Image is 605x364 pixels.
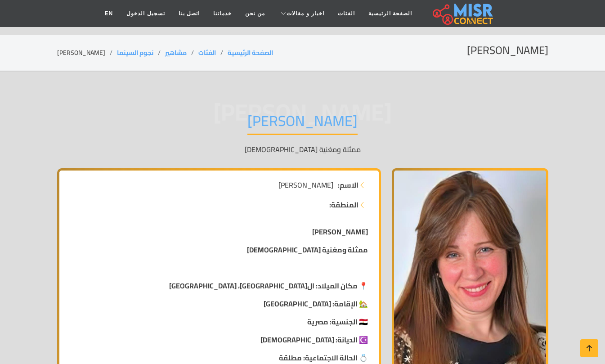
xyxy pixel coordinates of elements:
strong: ممثلة ومغنية [DEMOGRAPHIC_DATA] [247,243,368,256]
a: EN [98,5,120,22]
img: main.misr_connect [433,2,493,25]
strong: ☪️ الديانة: [DEMOGRAPHIC_DATA] [260,333,368,346]
span: اخبار و مقالات [287,9,324,18]
a: مشاهير [165,47,187,58]
h1: [PERSON_NAME] [247,112,358,135]
a: الفئات [331,5,362,22]
a: نجوم السينما [117,47,153,58]
a: تسجيل الدخول [120,5,171,22]
a: اتصل بنا [172,5,206,22]
strong: 🏡 الإقامة: [GEOGRAPHIC_DATA] [264,297,368,310]
strong: [PERSON_NAME] [312,225,368,238]
strong: 🇪🇬 الجنسية: مصرية [307,315,368,328]
a: الصفحة الرئيسية [362,5,419,22]
a: خدماتنا [206,5,238,22]
a: اخبار و مقالات [272,5,331,22]
strong: الاسم: [338,180,359,190]
h2: [PERSON_NAME] [467,44,548,57]
span: [PERSON_NAME] [278,180,333,190]
strong: 📍 مكان الميلاد: ال[GEOGRAPHIC_DATA]، [GEOGRAPHIC_DATA] [169,279,368,292]
a: من نحن [238,5,272,22]
p: ممثلة ومغنية [DEMOGRAPHIC_DATA] [57,144,548,155]
li: [PERSON_NAME] [57,48,117,58]
a: الفئات [198,47,216,58]
strong: المنطقة: [329,199,359,210]
a: الصفحة الرئيسية [228,47,273,58]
